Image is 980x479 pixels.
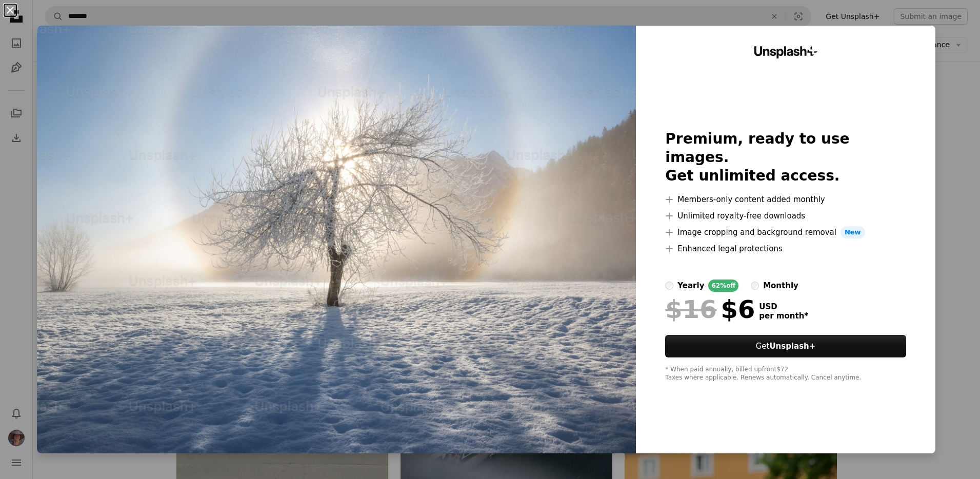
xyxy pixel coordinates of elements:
div: yearly [677,280,704,292]
input: yearly62%off [665,282,673,290]
div: $6 [665,296,755,323]
li: Image cropping and background removal [665,226,906,238]
input: monthly [751,282,759,290]
div: * When paid annually, billed upfront $72 Taxes where applicable. Renews automatically. Cancel any... [665,366,906,382]
li: Members-only content added monthly [665,193,906,206]
strong: Unsplash+ [769,342,815,351]
span: per month * [759,311,808,321]
div: monthly [763,280,798,292]
div: 62% off [708,280,738,292]
span: USD [759,302,808,311]
h2: Premium, ready to use images. Get unlimited access. [665,130,906,185]
a: GetUnsplash+ [665,335,906,357]
span: New [841,226,865,238]
span: $16 [665,296,716,323]
li: Unlimited royalty-free downloads [665,210,906,222]
li: Enhanced legal protections [665,243,906,255]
